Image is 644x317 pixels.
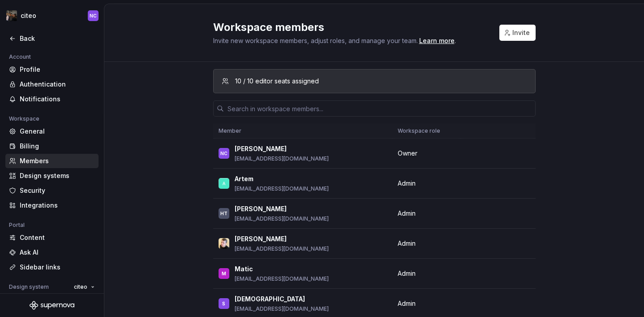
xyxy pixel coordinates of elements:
[20,65,95,74] div: Profile
[235,265,253,274] p: Matic
[398,299,416,308] span: Admin
[20,142,95,151] div: Billing
[5,183,99,198] a: Security
[213,20,489,35] h2: Workspace members
[419,36,455,45] a: Learn more
[235,295,305,304] p: [DEMOGRAPHIC_DATA]
[220,209,228,218] div: HT
[235,234,287,243] p: [PERSON_NAME]
[20,127,95,136] div: General
[499,25,536,41] button: Invite
[219,238,229,249] img: Jan Poisl
[224,100,536,117] input: Search in workspace members...
[20,156,95,165] div: Members
[418,38,456,44] span: .
[5,245,99,260] a: Ask AI
[5,198,99,213] a: Integrations
[213,37,418,44] span: Invite new workspace members, adjust roles, and manage your team.
[512,28,530,37] span: Invite
[20,263,95,272] div: Sidebar links
[6,10,17,21] img: 6406f678-1b55-468d-98ac-69dd53595fce.png
[235,185,329,192] p: [EMAIL_ADDRESS][DOMAIN_NAME]
[398,179,416,188] span: Admin
[398,209,416,218] span: Admin
[235,155,329,162] p: [EMAIL_ADDRESS][DOMAIN_NAME]
[5,154,99,168] a: Members
[222,269,226,278] div: M
[5,31,99,46] a: Back
[235,204,287,213] p: [PERSON_NAME]
[5,230,99,245] a: Content
[20,233,95,242] div: Content
[5,282,52,292] div: Design system
[235,275,329,282] p: [EMAIL_ADDRESS][DOMAIN_NAME]
[20,248,95,257] div: Ask AI
[392,124,461,139] th: Workspace role
[5,62,99,77] a: Profile
[5,52,34,62] div: Account
[219,178,229,189] img: Artem
[5,292,99,307] a: General
[74,283,87,291] span: citeo
[20,171,95,180] div: Design systems
[213,124,392,139] th: Member
[222,299,225,308] div: S
[5,113,43,124] div: Workspace
[5,124,99,139] a: General
[398,149,417,158] span: Owner
[398,269,416,278] span: Admin
[235,215,329,222] p: [EMAIL_ADDRESS][DOMAIN_NAME]
[5,220,28,230] div: Portal
[5,169,99,183] a: Design systems
[20,80,95,89] div: Authentication
[20,34,95,43] div: Back
[20,186,95,195] div: Security
[235,245,329,252] p: [EMAIL_ADDRESS][DOMAIN_NAME]
[30,301,74,310] svg: Supernova Logo
[5,77,99,91] a: Authentication
[220,149,228,158] div: NC
[20,201,95,210] div: Integrations
[90,12,97,19] div: NC
[398,239,416,248] span: Admin
[235,174,253,183] p: Artem
[21,11,36,20] div: citeo
[20,95,95,104] div: Notifications
[235,305,329,313] p: [EMAIL_ADDRESS][DOMAIN_NAME]
[5,92,99,106] a: Notifications
[235,144,287,153] p: [PERSON_NAME]
[235,77,319,86] div: 10 / 10 editor seats assigned
[2,6,102,26] button: citeoNC
[5,139,99,153] a: Billing
[5,260,99,274] a: Sidebar links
